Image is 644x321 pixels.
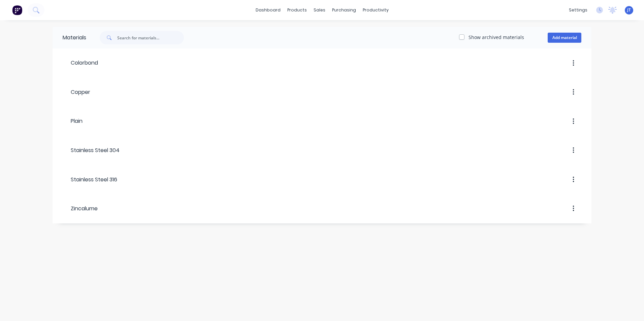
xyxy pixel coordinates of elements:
[63,88,90,96] div: Copper
[566,5,591,15] div: settings
[359,5,392,15] div: productivity
[63,176,117,184] div: Stainless Steel 316
[53,27,86,48] div: Materials
[63,59,98,67] div: Colorbond
[284,5,310,15] div: products
[63,117,83,125] div: Plain
[548,33,581,43] button: Add material
[469,34,524,41] label: Show archived materials
[63,146,120,154] div: Stainless Steel 304
[310,5,329,15] div: sales
[252,5,284,15] a: dashboard
[329,5,359,15] div: purchasing
[627,7,631,13] span: JT
[117,31,184,44] input: Search for materials...
[12,5,22,15] img: Factory
[63,205,98,213] div: Zincalume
